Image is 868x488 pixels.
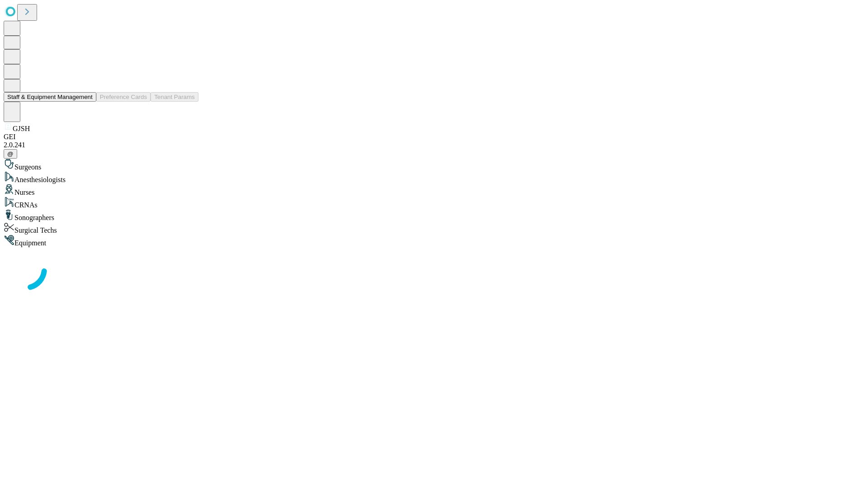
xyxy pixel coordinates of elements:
[4,235,864,247] div: Equipment
[4,222,864,235] div: Surgical Techs
[4,133,864,141] div: GEI
[4,184,864,197] div: Nurses
[4,209,864,222] div: Sonographers
[13,125,30,132] span: GJSH
[4,171,864,184] div: Anesthesiologists
[4,197,864,209] div: CRNAs
[151,92,198,102] button: Tenant Params
[4,159,864,171] div: Surgeons
[96,92,151,102] button: Preference Cards
[4,141,864,149] div: 2.0.241
[7,150,14,157] span: @
[4,149,17,159] button: @
[4,92,96,102] button: Staff & Equipment Management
